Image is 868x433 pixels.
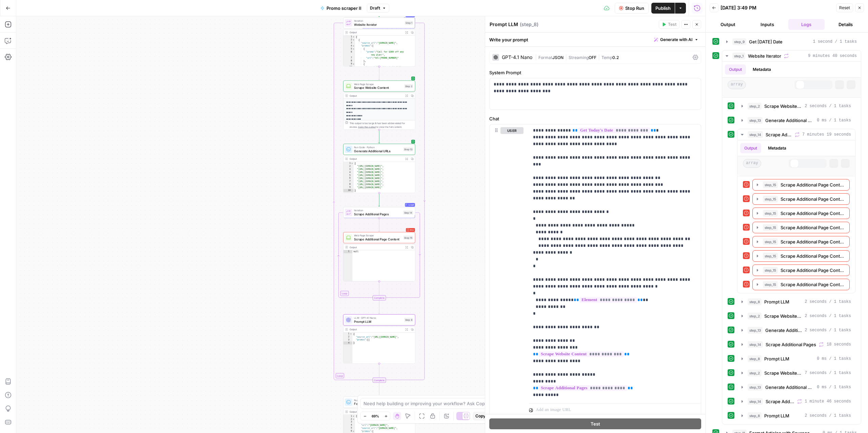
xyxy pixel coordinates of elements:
[327,5,361,12] span: Promo scraper II
[404,318,413,322] div: Step 8
[354,237,401,242] span: Scrape Additional Page Content
[722,36,861,47] button: 1 second / 1 tasks
[354,209,401,212] span: Iteration
[354,19,403,23] span: Iteration
[378,300,380,314] g: Edge from step_14-iteration-end to step_8
[817,117,851,123] span: 0 ms / 1 tasks
[737,129,855,140] button: 7 minutes 19 seconds
[655,5,671,12] span: Publish
[343,232,415,281] div: ErrorWeb Page ScrapeScrape Additional Page ContentStep 15Outputnull
[343,66,355,81] div: 10
[409,202,414,208] span: Loop 2
[805,398,851,405] span: 1 minute 46 seconds
[378,383,380,396] g: Edge from step_1-iteration-end to step_11
[749,19,786,30] button: Inputs
[500,127,524,134] button: user
[343,207,415,218] div: LoopLoop2IterationScrape Additional PagesStep 14
[373,377,386,382] div: Complete
[403,211,413,215] div: Step 14
[354,145,401,149] span: Run Code · Python
[343,250,353,253] div: 1
[722,62,861,424] div: 9 minutes 40 seconds
[728,80,746,89] span: array
[409,13,414,18] span: Loop 1
[378,130,380,143] g: Edge from step_2 to step_13
[358,125,376,128] span: Copy the output
[764,143,790,153] button: Metadata
[352,430,355,433] span: Toggle code folding, rows 6 through 15
[354,22,403,27] span: Website Iterator
[827,341,851,348] span: 18 seconds
[764,370,802,376] span: Scrape Website Content
[350,333,352,336] span: Toggle code folding, rows 1 through 4
[343,51,355,57] div: 6
[405,21,413,25] div: Step 1
[737,396,855,407] button: 1 minute 46 seconds
[765,117,814,124] span: Generate Additional URLs
[625,5,644,12] span: Stop Run
[725,64,746,75] button: Output
[343,335,353,338] div: 2
[343,338,353,341] div: 3
[502,55,532,60] div: GPT-4.1 Nano
[805,370,851,376] span: 7 seconds / 1 tasks
[489,418,701,429] button: Test
[378,3,380,17] g: Edge from step_9 to step_1
[350,157,402,161] div: Output
[343,314,415,363] div: LLM · GPT-4.1 NanoPrompt LLMStep 8Output{ "source_url":"[URL][DOMAIN_NAME]", "promos":[]}
[354,234,401,237] span: Web Page Scrape
[343,424,355,427] div: 4
[352,38,355,41] span: Toggle code folding, rows 2 through 14
[520,21,538,28] span: ( step_8 )
[748,327,763,334] span: step_13
[660,37,692,43] span: Generate with AI
[764,298,789,305] span: Prompt LLM
[596,54,601,60] span: |
[489,69,701,76] label: System Prompt
[350,121,413,129] div: This output is too large & has been abbreviated for review. to view the full content.
[743,159,761,168] span: array
[378,193,380,206] g: Edge from step_13 to step_14
[781,224,845,231] span: Scrape Additional Page Content
[343,189,354,192] div: 10
[343,427,355,430] div: 5
[764,355,789,362] span: Prompt LLM
[473,412,488,420] button: Copy
[354,401,402,406] span: Format Articles with Sources
[343,180,354,183] div: 7
[788,19,825,30] button: Logs
[591,420,600,427] span: Test
[403,236,413,240] div: Step 15
[354,82,402,86] span: Web Page Scrape
[781,267,845,274] span: Scrape Additional Page Content
[343,415,355,418] div: 1
[766,341,816,348] span: Scrape Additional Pages
[343,295,415,300] div: Complete
[372,413,379,419] span: 69%
[367,4,389,13] button: Draft
[343,186,354,189] div: 9
[748,412,762,419] span: step_8
[354,398,402,402] span: Run Code · Python
[343,183,354,186] div: 8
[378,67,380,80] g: Edge from step_1 to step_2
[589,55,596,60] span: OFF
[378,218,380,232] g: Edge from step_14 to step_15
[316,3,366,14] button: Promo scraper II
[781,238,845,245] span: Scrape Additional Page Content
[827,19,864,30] button: Details
[748,355,762,362] span: step_8
[710,19,746,30] button: Output
[350,410,402,414] div: Output
[766,131,792,138] span: Scrape Additional Pages
[370,5,380,11] span: Draft
[343,165,354,168] div: 2
[403,147,413,151] div: Step 13
[748,103,762,110] span: step_2
[343,144,415,193] div: Run Code · PythonGenerate Additional URLsStep 13Output[ "[URL][DOMAIN_NAME]", "[URL][DOMAIN_NAME]...
[748,341,763,348] span: step_14
[808,53,857,59] span: 9 minutes 40 seconds
[350,94,402,98] div: Output
[373,295,386,300] div: Complete
[740,143,761,153] button: Output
